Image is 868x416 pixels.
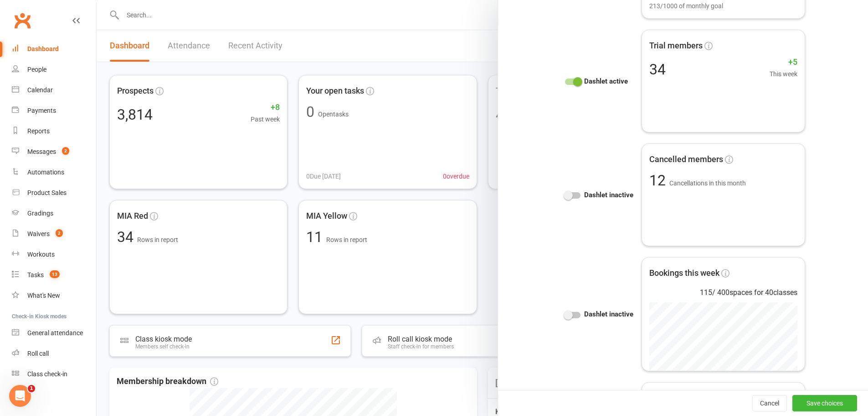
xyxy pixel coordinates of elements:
[27,292,60,299] div: What's New
[27,45,59,53] div: Dashboard
[12,100,96,121] a: Payments
[27,86,53,94] div: Calendar
[27,210,53,217] div: Gradings
[12,364,96,384] a: Class kiosk mode
[770,56,797,69] span: +5
[9,385,31,407] iframe: Intercom live chat
[27,230,50,237] div: Waivers
[792,395,857,411] button: Save choices
[27,148,56,155] div: Messages
[27,271,44,279] div: Tasks
[12,224,96,244] a: Waivers 2
[752,395,787,411] button: Cancel
[28,385,35,392] span: 1
[12,265,96,285] a: Tasks 13
[27,329,83,337] div: General attendance
[649,62,666,77] div: 34
[27,107,56,114] div: Payments
[27,66,46,73] div: People
[12,162,96,183] a: Automations
[12,244,96,265] a: Workouts
[12,80,96,100] a: Calendar
[649,267,719,280] span: Bookings this week
[62,147,69,155] span: 2
[12,121,96,142] a: Reports
[12,59,96,80] a: People
[649,39,703,53] span: Trial members
[12,343,96,364] a: Roll call
[649,172,669,189] span: 12
[27,169,64,176] div: Automations
[12,183,96,203] a: Product Sales
[56,229,63,237] span: 2
[649,287,797,299] div: 115 / 400 spaces for 40 classes
[11,9,34,32] a: Clubworx
[50,270,60,278] span: 13
[649,153,723,166] span: Cancelled members
[27,251,55,258] div: Workouts
[27,370,67,378] div: Class check-in
[12,323,96,343] a: General attendance kiosk mode
[12,203,96,224] a: Gradings
[669,179,746,187] span: Cancellations in this month
[27,350,49,357] div: Roll call
[584,190,633,200] strong: Dashlet inactive
[649,1,723,11] span: 213/1000 of monthly goal
[584,76,628,87] strong: Dashlet active
[27,189,67,196] div: Product Sales
[12,285,96,306] a: What's New
[12,39,96,59] a: Dashboard
[584,309,633,320] strong: Dashlet inactive
[770,69,797,79] span: This week
[12,142,96,162] a: Messages 2
[27,127,50,135] div: Reports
